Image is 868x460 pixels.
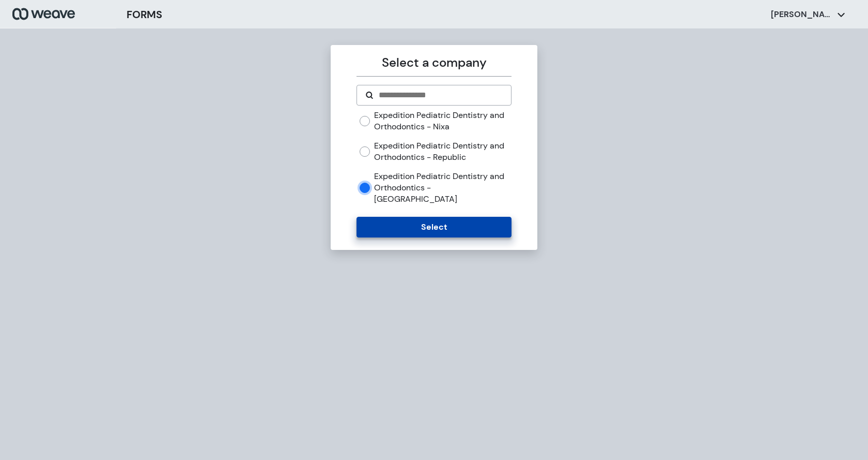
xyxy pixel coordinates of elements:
[127,7,162,22] h3: FORMS
[374,171,511,204] label: Expedition Pediatric Dentistry and Orthodontics - [GEOGRAPHIC_DATA]
[374,110,511,132] label: Expedition Pediatric Dentistry and Orthodontics - Nixa
[357,217,511,238] button: Select
[378,89,502,101] input: Search
[374,140,511,162] label: Expedition Pediatric Dentistry and Orthodontics - Republic
[771,9,833,20] p: [PERSON_NAME]
[357,53,511,72] p: Select a company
